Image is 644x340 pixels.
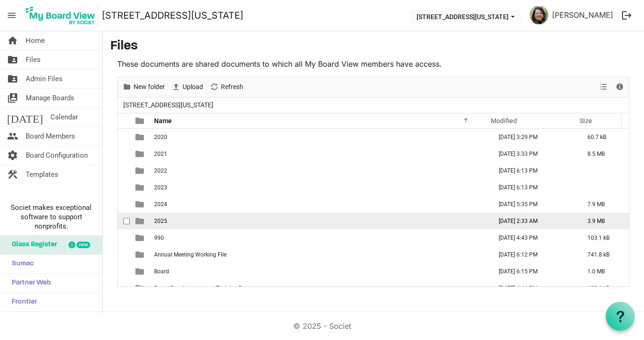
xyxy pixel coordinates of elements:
[151,162,489,179] td: 2022 is template cell column header Name
[154,184,167,191] span: 2023
[578,280,629,297] td: 103.1 kB is template cell column header Size
[7,293,37,312] span: Frontier
[26,69,63,88] span: Admin Files
[168,77,206,97] div: Upload
[154,268,169,275] span: Board
[130,146,151,162] td: is template cell column header type
[118,213,130,229] td: checkbox
[7,236,57,254] span: Glass Register
[491,117,517,125] span: Modified
[23,4,98,27] img: My Board View Logo
[410,10,521,23] button: 216 E Washington Blvd dropdownbutton
[151,213,489,229] td: 2025 is template cell column header Name
[118,263,130,280] td: checkbox
[118,162,130,179] td: checkbox
[7,165,18,184] span: construction
[133,81,166,93] span: New folder
[7,89,18,107] span: switch_account
[7,274,51,292] span: Partner Web
[118,129,130,146] td: checkbox
[578,263,629,280] td: 1.0 MB is template cell column header Size
[130,246,151,263] td: is template cell column header type
[151,179,489,196] td: 2023 is template cell column header Name
[154,151,167,157] span: 2021
[580,117,592,125] span: Size
[170,81,205,93] button: Upload
[208,81,245,93] button: Refresh
[489,213,578,229] td: September 04, 2025 2:33 AM column header Modified
[489,162,578,179] td: May 25, 2025 6:13 PM column header Modified
[617,6,637,25] button: logout
[7,50,18,69] span: folder_shared
[530,6,548,24] img: J52A0qgz-QnGEDJvxvc7st0NtxDrXCKoDOPQZREw7aFqa1BfgfUuvwQg4bgL-jlo7icgKeV0c70yxLBxNLEp2Q_thumb.png
[578,162,629,179] td: is template cell column header Size
[151,263,489,280] td: Board is template cell column header Name
[578,179,629,196] td: is template cell column header Size
[130,280,151,297] td: is template cell column header type
[489,146,578,162] td: May 25, 2025 3:33 PM column header Modified
[7,31,18,50] span: home
[489,280,578,297] td: May 25, 2025 4:44 PM column header Modified
[118,179,130,196] td: checkbox
[154,251,226,258] span: Annual Meeting Working File
[117,58,630,69] p: These documents are shared documents to which all My Board View members have access.
[130,129,151,146] td: is template cell column header type
[151,280,489,297] td: Board Development and Training Documents is template cell column header Name
[151,229,489,246] td: 990 is template cell column header Name
[154,167,167,174] span: 2022
[110,39,637,55] h3: Files
[23,4,102,27] a: My Board View Logo
[26,31,45,50] span: Home
[154,134,167,140] span: 2020
[598,81,609,93] button: View dropdownbutton
[26,146,88,165] span: Board Configuration
[154,201,167,208] span: 2024
[578,246,629,263] td: 741.8 kB is template cell column header Size
[154,235,164,241] span: 990
[77,242,90,248] div: new
[102,6,243,25] a: [STREET_ADDRESS][US_STATE]
[130,179,151,196] td: is template cell column header type
[489,229,578,246] td: May 25, 2025 4:43 PM column header Modified
[3,7,21,24] span: menu
[489,179,578,196] td: May 25, 2025 6:13 PM column header Modified
[578,129,629,146] td: 60.7 kB is template cell column header Size
[548,6,617,24] a: [PERSON_NAME]
[130,213,151,229] td: is template cell column header type
[489,196,578,213] td: May 25, 2025 5:35 PM column header Modified
[578,196,629,213] td: 7.9 MB is template cell column header Size
[578,146,629,162] td: 8.5 MB is template cell column header Size
[7,127,18,146] span: people
[489,263,578,280] td: May 25, 2025 6:15 PM column header Modified
[50,108,78,126] span: Calendar
[151,146,489,162] td: 2021 is template cell column header Name
[118,246,130,263] td: checkbox
[154,285,268,291] span: Board Development and Training Documents
[26,165,58,184] span: Templates
[7,255,34,273] span: Sumac
[489,246,578,263] td: May 25, 2025 6:12 PM column header Modified
[596,77,612,97] div: View
[614,81,626,93] button: Details
[118,196,130,213] td: checkbox
[130,229,151,246] td: is template cell column header type
[130,196,151,213] td: is template cell column header type
[578,229,629,246] td: 103.1 kB is template cell column header Size
[154,218,167,224] span: 2025
[151,196,489,213] td: 2024 is template cell column header Name
[182,81,204,93] span: Upload
[151,246,489,263] td: Annual Meeting Working File is template cell column header Name
[489,129,578,146] td: May 25, 2025 3:29 PM column header Modified
[151,129,489,146] td: 2020 is template cell column header Name
[154,117,172,125] span: Name
[118,146,130,162] td: checkbox
[26,127,75,146] span: Board Members
[7,69,18,88] span: folder_shared
[119,77,168,97] div: New folder
[220,81,244,93] span: Refresh
[26,89,74,107] span: Manage Boards
[26,50,41,69] span: Files
[130,162,151,179] td: is template cell column header type
[121,81,167,93] button: New folder
[206,77,247,97] div: Refresh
